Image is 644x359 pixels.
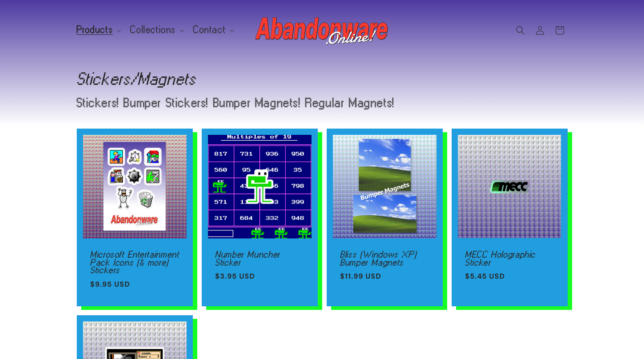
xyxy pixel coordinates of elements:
[193,26,226,34] span: Contact
[130,26,176,34] span: Collections
[255,13,389,48] img: Abandonware
[511,21,530,40] summary: Search
[188,21,238,39] summary: Contact
[215,250,304,266] a: Number Muncher Sticker
[125,21,188,39] summary: Collections
[252,9,392,51] a: Abandonware
[340,250,429,266] a: Bliss (Windows XP) Bumper Magnets
[71,21,125,39] summary: Products
[77,97,404,109] p: Stickers! Bumper Stickers! Bumper Magnets! Regular Magnets!
[465,250,554,266] a: MECC Holographic Sticker
[90,250,179,274] a: Microsoft Entertainment Pack Icons (& more) Stickers
[77,26,113,34] span: Products
[77,71,568,86] h1: Stickers/Magnets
